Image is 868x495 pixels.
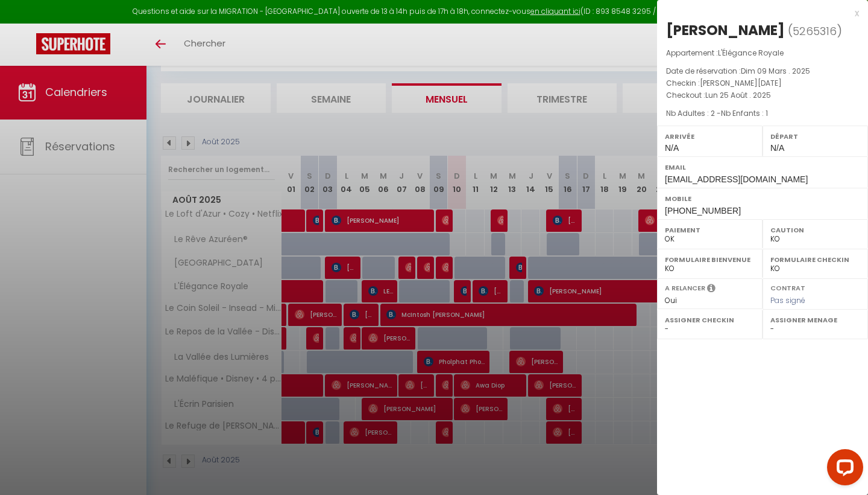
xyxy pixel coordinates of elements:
span: [PHONE_NUMBER] [665,206,741,216]
span: Nb Adultes : 2 - [666,108,768,118]
p: Checkin : [666,77,859,89]
label: Assigner Checkin [665,314,755,326]
p: Appartement : [666,47,859,59]
i: Sélectionner OUI si vous souhaiter envoyer les séquences de messages post-checkout [707,283,715,296]
label: Email [665,161,860,173]
span: Pas signé [770,295,805,305]
label: Formulaire Checkin [770,254,860,266]
label: Assigner Menage [770,314,860,326]
span: [EMAIL_ADDRESS][DOMAIN_NAME] [665,174,808,184]
span: Dim 09 Mars . 2025 [741,66,810,76]
span: ( ) [788,22,842,39]
label: Mobile [665,193,860,205]
span: N/A [665,143,679,153]
label: Formulaire Bienvenue [665,254,755,266]
div: x [657,6,859,21]
span: L'Élégance Royale [718,48,784,58]
label: Caution [770,224,860,236]
p: Date de réservation : [666,65,859,77]
span: 5265316 [793,24,837,39]
span: N/A [770,143,784,153]
div: [PERSON_NAME] [666,21,785,40]
label: Arrivée [665,130,755,142]
span: [PERSON_NAME][DATE] [700,78,782,88]
p: Checkout : [666,89,859,101]
span: Nb Enfants : 1 [721,108,768,118]
label: Contrat [770,283,805,291]
span: Lun 25 Août . 2025 [705,90,771,100]
label: A relancer [665,283,705,293]
iframe: LiveChat chat widget [817,444,868,495]
label: Départ [770,130,860,142]
label: Paiement [665,224,755,236]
